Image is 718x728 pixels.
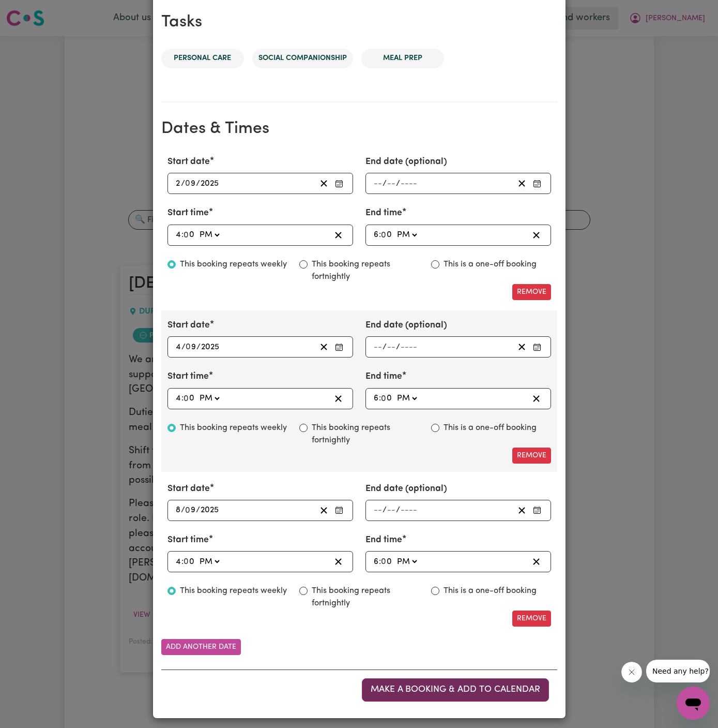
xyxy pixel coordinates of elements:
[180,258,287,271] label: This booking repeats weekly
[184,555,195,569] input: --
[373,228,379,242] input: --
[365,319,447,332] label: End date (optional)
[175,340,181,354] input: --
[161,12,557,32] h2: Tasks
[444,585,537,597] label: This is a one-off booking
[381,392,392,406] input: --
[175,503,181,517] input: --
[371,685,540,694] span: Make a booking & add to calendar
[379,394,381,403] span: :
[186,340,196,354] input: --
[396,179,400,188] span: /
[379,557,381,567] span: :
[184,394,189,403] span: 0
[196,506,200,515] span: /
[365,370,402,383] label: End time
[381,558,386,566] span: 0
[167,206,209,220] label: Start time
[677,687,710,720] iframe: Button to launch messaging window
[181,394,184,403] span: :
[312,585,419,610] label: This booking repeats fortnightly
[396,506,400,515] span: /
[381,555,392,569] input: --
[530,503,544,517] button: Enter End date (optional)
[362,678,549,701] button: Make a booking & add to calendar
[332,340,346,354] button: Enter Start date
[387,503,396,517] input: --
[312,422,419,447] label: This booking repeats fortnightly
[167,482,210,496] label: Start date
[161,49,244,68] li: Personal care
[387,176,396,190] input: --
[332,503,346,517] button: Enter Start date
[512,284,551,300] button: Remove this date/time
[175,228,181,242] input: --
[186,503,196,517] input: --
[646,660,710,682] iframe: Message from company
[200,503,220,517] input: ----
[181,506,185,515] span: /
[184,228,195,242] input: --
[379,230,381,240] span: :
[252,49,353,68] li: Social companionship
[175,555,181,569] input: --
[365,533,402,547] label: End time
[186,343,191,351] span: 0
[316,503,332,517] button: Clear Start date
[181,179,185,188] span: /
[373,392,379,406] input: --
[181,230,184,240] span: :
[196,343,201,352] span: /
[184,231,189,239] span: 0
[167,319,210,332] label: Start date
[161,119,557,139] h2: Dates & Times
[387,340,396,354] input: --
[361,49,444,68] li: Meal prep
[381,394,386,403] span: 0
[181,343,186,352] span: /
[514,176,530,190] button: Clear End date (optional)
[514,503,530,517] button: Clear End date (optional)
[312,258,419,283] label: This booking repeats fortnightly
[381,228,392,242] input: --
[383,179,387,188] span: /
[175,392,181,406] input: --
[381,231,386,239] span: 0
[185,506,190,514] span: 0
[621,662,642,682] iframe: Close message
[180,585,287,597] label: This booking repeats weekly
[383,506,387,515] span: /
[373,503,383,517] input: --
[316,176,332,190] button: Clear Start date
[185,180,190,188] span: 0
[530,340,544,354] button: Enter End date (optional)
[332,176,346,190] button: Enter Start date
[184,558,189,566] span: 0
[373,555,379,569] input: --
[184,392,195,406] input: --
[161,639,241,655] button: Add another date
[400,176,418,190] input: ----
[196,179,200,188] span: /
[180,422,287,434] label: This booking repeats weekly
[444,258,537,271] label: This is a one-off booking
[201,340,220,354] input: ----
[400,503,418,517] input: ----
[512,448,551,464] button: Remove this date/time
[383,343,387,352] span: /
[167,370,209,383] label: Start time
[373,340,383,354] input: --
[175,176,181,190] input: --
[365,206,402,220] label: End time
[400,340,418,354] input: ----
[512,611,551,627] button: Remove this date/time
[396,343,400,352] span: /
[316,340,332,354] button: Clear Start date
[444,422,537,434] label: This is a one-off booking
[365,155,447,169] label: End date (optional)
[186,176,196,190] input: --
[167,155,210,169] label: Start date
[181,557,184,567] span: :
[200,176,220,190] input: ----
